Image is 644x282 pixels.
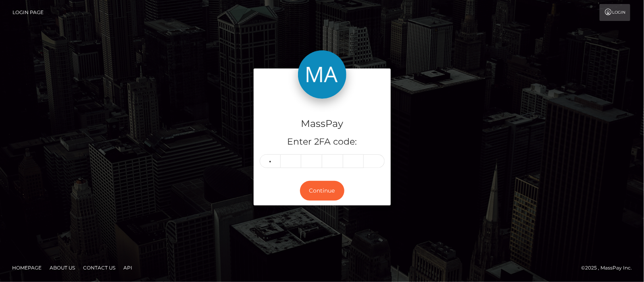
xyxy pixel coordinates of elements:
button: Continue [300,181,344,201]
a: Homepage [9,261,45,274]
div: © 2025 , MassPay Inc. [581,263,638,272]
a: Contact Us [80,261,119,274]
a: Login [600,4,630,21]
a: API [120,261,135,274]
a: Login Page [13,4,44,21]
h4: MassPay [260,117,385,131]
img: MassPay [298,50,346,99]
a: About Us [46,261,78,274]
h5: Enter 2FA code: [260,136,385,148]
